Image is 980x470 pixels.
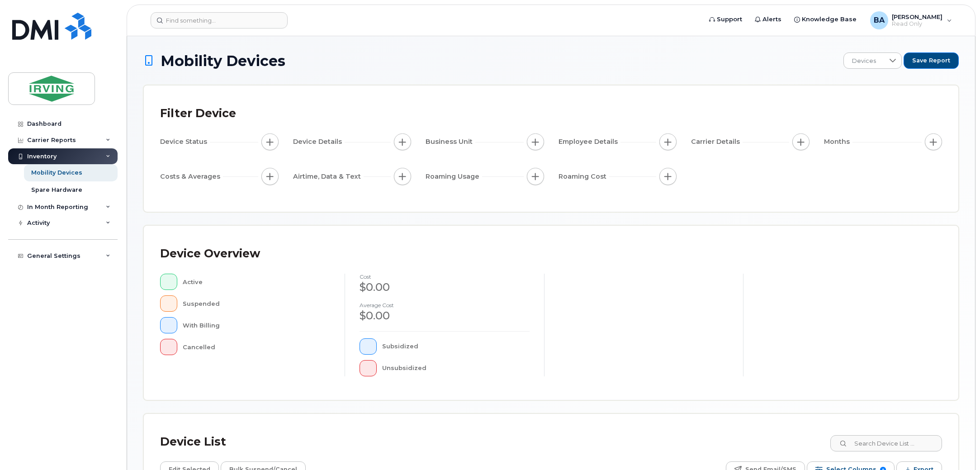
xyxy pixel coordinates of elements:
h4: Average cost [360,302,529,308]
span: Mobility Devices [161,53,285,69]
button: Save Report [904,52,959,69]
span: Save Report [912,57,950,65]
span: Carrier Details [691,137,743,147]
div: Cancelled [183,339,331,355]
div: Filter Device [160,102,236,125]
div: $0.00 [360,308,529,323]
span: Roaming Usage [426,172,482,181]
span: Business Unit [426,137,475,147]
span: Airtime, Data & Text [293,172,364,181]
div: Suspended [183,295,331,312]
span: Roaming Cost [559,172,609,181]
h4: cost [360,274,529,280]
span: Employee Details [559,137,620,147]
span: Devices [844,53,884,69]
input: Search Device List ... [830,435,942,451]
div: Subsidized [382,338,530,355]
div: Unsubsidized [382,360,530,376]
div: $0.00 [360,280,529,295]
div: Active [183,274,331,290]
span: Device Status [160,137,210,147]
div: Device Overview [160,242,260,266]
span: Device Details [293,137,345,147]
div: With Billing [183,317,331,333]
span: Costs & Averages [160,172,223,181]
span: Months [824,137,852,147]
div: Device List [160,430,226,454]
